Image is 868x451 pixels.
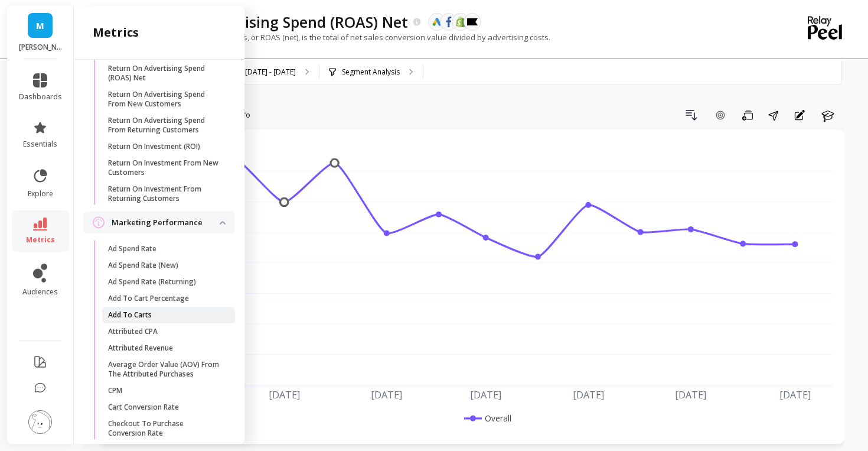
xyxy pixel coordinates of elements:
img: profile picture [28,410,52,434]
span: essentials [23,139,57,149]
p: Ad Spend Rate (Returning) [108,277,196,287]
span: dashboards [19,92,62,102]
p: Return On Advertising Spend From New Customers [108,90,221,109]
img: api.klaviyo.svg [467,18,478,25]
p: Return On Investment From New Customers [108,158,221,177]
p: Attributed CPA [108,327,158,336]
p: Cart Conversion Rate [108,403,179,412]
p: Ad Spend Rate (New) [108,261,178,270]
p: Return On Advertising Spend From Returning Customers [108,116,221,135]
h2: metrics [93,24,139,41]
img: api.shopify.svg [455,17,466,27]
img: down caret icon [220,221,226,225]
p: CPM [108,386,122,395]
span: metrics [26,235,55,245]
span: audiences [22,287,58,297]
p: Average Order Value (AOV) From The Attributed Purchases [108,360,221,379]
p: Marketing Performance [112,217,220,229]
p: Return On Investment From Returning Customers [108,184,221,203]
p: Add To Carts [108,310,152,320]
p: Ad Spend Rate [108,244,156,254]
span: M [36,19,44,33]
img: api.fb.svg [443,17,454,27]
img: api.google.svg [432,17,442,27]
p: Return on ad spend using net sales, or ROAS (net), is the total of net sales conversion value div... [99,32,550,43]
p: Add To Cart Percentage [108,294,189,303]
p: Return On Advertising Spend (ROAS) Net [108,64,221,83]
p: Return On Investment (ROI) [108,142,200,151]
img: navigation item icon [93,216,105,229]
span: explore [28,189,53,199]
p: Attributed Revenue [108,343,173,353]
p: Checkout To Purchase Conversion Rate [108,419,221,438]
p: maude [19,43,62,52]
p: Return On Advertising Spend (ROAS) Net [119,12,408,32]
p: Segment Analysis [342,67,400,77]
